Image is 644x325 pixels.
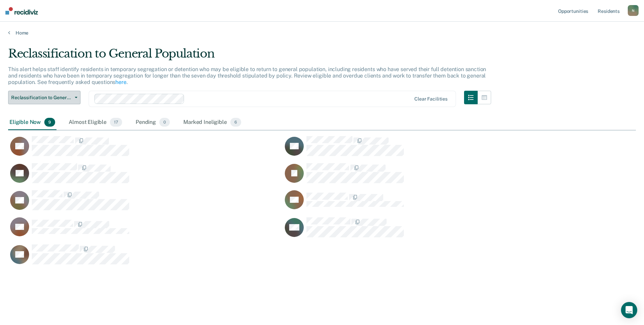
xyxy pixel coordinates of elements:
[8,66,486,85] p: This alert helps staff identify residents in temporary segregation or detention who may be eligib...
[283,190,557,217] div: CaseloadOpportunityCell-0801785
[283,163,557,190] div: CaseloadOpportunityCell-0462832
[115,79,126,85] a: here
[621,302,637,318] div: Open Intercom Messenger
[159,118,170,127] span: 0
[230,118,241,127] span: 6
[8,91,80,104] button: Reclassification to General Population
[8,115,56,130] div: Eligible Now9
[110,118,122,127] span: 17
[44,118,55,127] span: 9
[628,5,639,16] button: N
[5,7,38,15] img: Recidiviz
[8,163,283,190] div: CaseloadOpportunityCell-0612001
[8,30,636,36] a: Home
[8,217,283,244] div: CaseloadOpportunityCell-0740286
[182,115,243,130] div: Marked Ineligible6
[414,96,447,102] div: Clear facilities
[11,95,72,101] span: Reclassification to General Population
[8,244,283,271] div: CaseloadOpportunityCell-0873009
[67,115,123,130] div: Almost Eligible17
[283,217,557,244] div: CaseloadOpportunityCell-0447267
[8,190,283,217] div: CaseloadOpportunityCell-0487885
[8,136,283,163] div: CaseloadOpportunityCell-0296150
[283,136,557,163] div: CaseloadOpportunityCell-0830222
[8,47,491,66] div: Reclassification to General Population
[134,115,171,130] div: Pending0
